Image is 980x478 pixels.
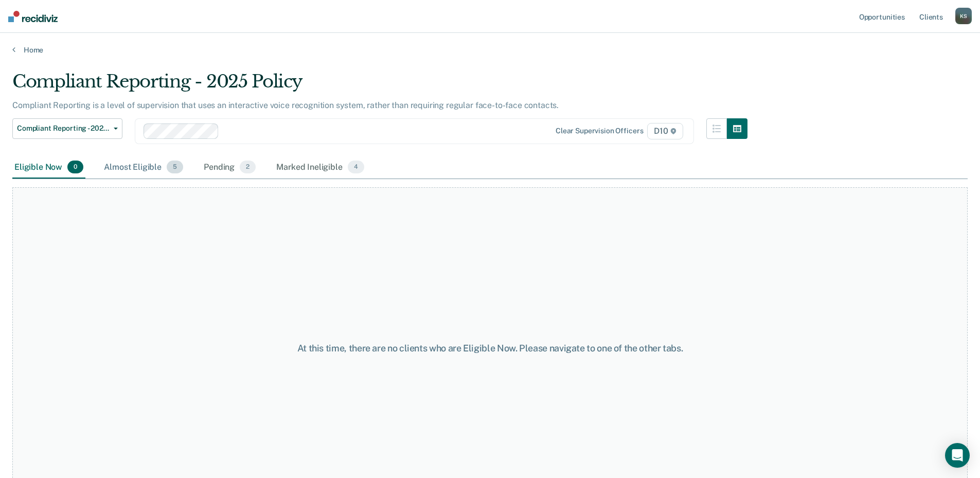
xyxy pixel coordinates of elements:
div: Clear supervision officers [556,127,643,135]
a: Home [12,45,968,55]
div: At this time, there are no clients who are Eligible Now. Please navigate to one of the other tabs. [252,343,729,354]
span: 2 [240,161,256,174]
span: 4 [348,161,364,174]
span: 0 [67,161,83,174]
div: Compliant Reporting - 2025 Policy [12,71,747,100]
button: Compliant Reporting - 2025 Policy [12,118,122,139]
div: Pending2 [202,156,258,179]
img: Recidiviz [8,11,58,22]
span: D10 [647,123,683,139]
button: KS [955,8,972,24]
span: Compliant Reporting - 2025 Policy [17,124,110,133]
span: 5 [167,161,183,174]
p: Compliant Reporting is a level of supervision that uses an interactive voice recognition system, ... [12,100,559,110]
div: Eligible Now0 [12,156,85,179]
div: Open Intercom Messenger [945,443,970,468]
div: Marked Ineligible4 [274,156,366,179]
div: Almost Eligible5 [102,156,185,179]
div: K S [955,8,972,24]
